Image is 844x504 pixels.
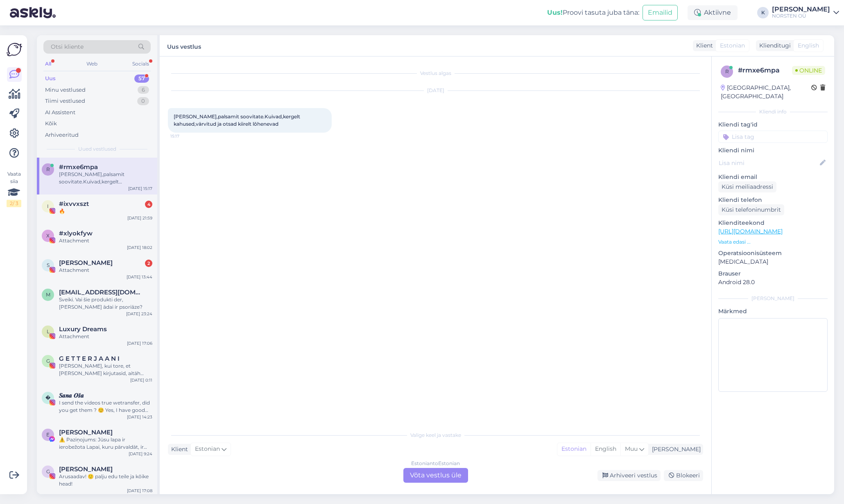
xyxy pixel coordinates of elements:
[128,185,152,192] div: [DATE] 15:17
[127,414,152,420] div: [DATE] 14:23
[772,13,830,19] div: NORSTEN OÜ
[718,238,828,246] p: Vaata edasi ...
[168,432,703,439] div: Valige keel ja vastake
[591,443,620,455] div: English
[46,233,50,239] span: x
[718,307,828,316] p: Märkmed
[127,215,152,221] div: [DATE] 21:59
[59,473,152,488] div: Arusaadav! 🙂 palju edu teile ja kõike head!
[170,133,201,139] span: 15:17
[718,120,828,129] p: Kliendi tag'id
[798,41,819,50] span: English
[7,170,21,207] div: Vaata siia
[130,377,152,383] div: [DATE] 0:11
[168,70,703,77] div: Vestlus algas
[45,395,50,401] span: �
[127,244,152,251] div: [DATE] 18:02
[59,399,152,414] div: I send the videos true wetransfer, did you get them ? ☺️ Yes, I have good audience 🫶🏼🙌🏼 I will th...
[126,311,152,317] div: [DATE] 23:24
[718,204,784,215] div: Küsi telefoninumbrit
[59,362,152,377] div: [PERSON_NAME], kui tore, et [PERSON_NAME] kirjutasid, aitäh sulle!✨ Ma armastan juustega tegeleda...
[772,6,839,19] a: [PERSON_NAME]NORSTEN OÜ
[59,289,144,296] span: mairasvincicka@inbox.lv
[625,445,638,452] span: Muu
[792,66,825,75] span: Online
[59,200,89,208] span: #ixvvxszt
[45,86,86,94] div: Minu vestlused
[547,9,563,16] b: Uus!
[7,42,22,57] img: Askly Logo
[738,66,792,75] div: # rmxe6mpa
[46,432,50,438] span: E
[718,146,828,155] p: Kliendi nimi
[59,163,98,171] span: #rmxe6mpa
[46,468,50,475] span: G
[45,120,57,128] div: Kõik
[756,41,791,50] div: Klienditugi
[547,8,639,18] div: Proovi tasuta juba täna:
[557,443,591,455] div: Estonian
[45,97,85,105] div: Tiimi vestlused
[718,295,828,302] div: [PERSON_NAME]
[59,208,152,215] div: 🔥
[127,488,152,494] div: [DATE] 17:08
[721,84,811,101] div: [GEOGRAPHIC_DATA], [GEOGRAPHIC_DATA]
[127,340,152,346] div: [DATE] 17:06
[59,267,152,274] div: Attachment
[718,173,828,181] p: Kliendi email
[131,59,151,69] div: Socials
[718,228,783,235] a: [URL][DOMAIN_NAME]
[167,40,201,51] label: Uus vestlus
[597,470,661,481] div: Arhiveeri vestlus
[59,237,152,244] div: Attachment
[47,328,50,334] span: L
[718,108,828,115] div: Kliendi info
[772,6,830,13] div: [PERSON_NAME]
[195,445,220,454] span: Estonian
[59,296,152,311] div: Sveiki. Vai šie produkti der, [PERSON_NAME] ādai ir psoriāze?
[129,451,152,457] div: [DATE] 9:24
[664,470,703,481] div: Blokeeri
[59,355,120,362] span: G E T T E R J A A N I
[138,86,149,94] div: 6
[137,97,149,105] div: 0
[174,113,301,127] span: [PERSON_NAME],palsamit soovitate.Kuivad,kergelt kahused,värvitud ja otsad kiirelt lõhenevad
[757,7,769,18] div: K
[59,333,152,340] div: Attachment
[145,201,152,208] div: 4
[47,262,50,268] span: S
[59,392,84,399] span: 𝑺𝒂𝒏𝒂 𝑶𝒔̌𝒂
[46,166,50,172] span: r
[7,200,21,207] div: 2 / 3
[51,43,84,51] span: Otsi kliente
[45,75,56,83] div: Uus
[78,145,116,153] span: Uued vestlused
[45,131,79,139] div: Arhiveeritud
[718,258,828,266] p: [MEDICAL_DATA]
[46,358,50,364] span: G
[43,59,53,69] div: All
[649,445,701,454] div: [PERSON_NAME]
[145,260,152,267] div: 2
[127,274,152,280] div: [DATE] 13:44
[718,196,828,204] p: Kliendi telefon
[59,230,93,237] span: #xlyokfyw
[725,68,729,75] span: r
[59,436,152,451] div: ⚠️ Paziņojums: Jūsu lapa ir ierobežota Lapai, kuru pārvaldāt, ir ierobežotas noteiktas funkcijas,...
[85,59,99,69] div: Web
[59,171,152,185] div: [PERSON_NAME],palsamit soovitate.Kuivad,kergelt kahused,värvitud ja otsad kiirelt lõhenevad
[718,131,828,143] input: Lisa tag
[134,75,149,83] div: 57
[59,325,107,333] span: Luxury Dreams
[168,445,188,454] div: Klient
[47,203,49,209] span: i
[719,158,818,167] input: Lisa nimi
[718,181,776,192] div: Küsi meiliaadressi
[168,87,703,94] div: [DATE]
[46,292,50,298] span: m
[59,466,113,473] span: Grete Kuld
[643,5,678,20] button: Emailid
[718,249,828,258] p: Operatsioonisüsteem
[403,468,468,483] div: Võta vestlus üle
[45,108,75,117] div: AI Assistent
